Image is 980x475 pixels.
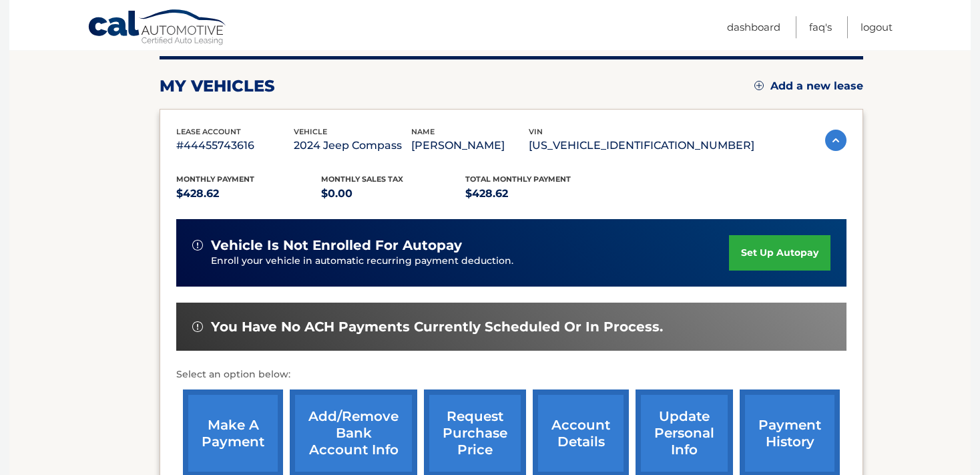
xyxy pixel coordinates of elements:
[529,127,543,136] span: vin
[160,76,275,96] h2: my vehicles
[529,136,754,155] p: [US_VEHICLE_IDENTIFICATION_NUMBER]
[176,367,846,383] p: Select an option below:
[465,184,610,203] p: $428.62
[176,184,321,203] p: $428.62
[294,136,411,155] p: 2024 Jeep Compass
[176,174,254,184] span: Monthly Payment
[294,127,327,136] span: vehicle
[754,80,863,93] a: Add a new lease
[211,237,462,254] span: vehicle is not enrolled for autopay
[754,81,764,90] img: add.svg
[192,240,203,251] img: alert-white.svg
[729,235,830,271] a: set up autopay
[465,174,571,184] span: Total Monthly Payment
[411,127,435,136] span: name
[192,321,203,332] img: alert-white.svg
[176,127,241,136] span: lease account
[211,254,729,269] p: Enroll your vehicle in automatic recurring payment deduction.
[321,174,403,184] span: Monthly sales Tax
[411,136,529,155] p: [PERSON_NAME]
[211,319,663,335] span: You have no ACH payments currently scheduled or in process.
[809,16,832,38] a: FAQ's
[825,130,846,151] img: accordion-active.svg
[321,184,466,203] p: $0.00
[87,9,228,47] a: Cal Automotive
[176,136,294,155] p: #44455743616
[861,16,893,38] a: Logout
[727,16,780,38] a: Dashboard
